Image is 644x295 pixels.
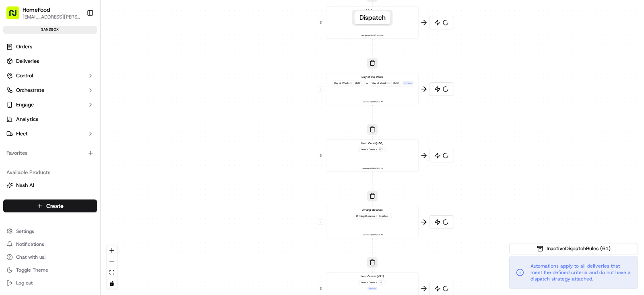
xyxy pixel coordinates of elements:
[362,167,383,170] span: Last updated: [DATE] 4:37 PM
[16,58,39,65] span: Deliveries
[23,14,80,20] button: [EMAIL_ADDRESS][PERSON_NAME][DOMAIN_NAME]
[362,208,383,212] span: Driving distance
[334,81,349,85] span: Day of Week
[3,84,97,97] button: Orchestrate
[46,202,64,210] span: Create
[16,182,34,189] span: Nash AI
[3,264,97,276] button: Toggle Theme
[361,148,375,151] span: Items Count
[3,226,97,237] button: Settings
[547,245,611,252] span: Inactive Dispatch Rules ( 61 )
[361,75,383,79] span: Day of the Week
[3,251,97,263] button: Chat with us!
[3,166,97,179] div: Available Products
[349,81,352,85] span: ==
[107,278,117,289] button: toggle interactivity
[387,81,390,85] span: ==
[378,214,388,218] div: 5 miles
[3,127,97,140] button: Fleet
[3,147,97,160] div: Favorites
[356,214,375,218] span: Driving Distance
[376,148,378,151] span: >
[3,277,97,289] button: Log out
[6,182,94,189] a: Nash AI
[378,281,383,285] div: 23
[361,34,384,37] span: Last updated: [DATE] 10:03 AM
[16,43,32,50] span: Orders
[361,141,383,145] span: Item Count(>50)
[3,179,97,192] button: Nash AI
[361,274,384,278] span: Item Counts(<51)
[376,281,378,284] span: >
[3,26,97,34] div: sandbox
[16,241,44,247] span: Notifications
[3,69,97,82] button: Control
[16,254,45,260] span: Chat with us!
[509,243,638,254] button: InactiveDispatchRules (61)
[16,228,34,235] span: Settings
[3,55,97,68] a: Deliveries
[376,214,378,218] span: >
[3,98,97,111] button: Engage
[367,287,377,291] div: + 1 more
[362,100,383,104] span: Last updated: [DATE] 1:17 PM
[362,233,383,237] span: Last updated: [DATE] 1:19 PM
[353,81,363,85] div: [DATE]
[16,87,44,94] span: Orchestrate
[3,113,97,126] a: Analytics
[16,267,48,273] span: Toggle Theme
[3,40,97,53] a: Orders
[16,72,33,79] span: Control
[107,267,117,278] button: fit view
[16,280,33,286] span: Log out
[16,116,38,123] span: Analytics
[3,3,83,23] button: HomeFood[EMAIL_ADDRESS][PERSON_NAME][DOMAIN_NAME]
[378,148,383,152] div: 50
[107,245,117,256] button: zoom in
[3,239,97,250] button: Notifications
[372,81,386,85] span: Day of Week
[355,11,390,24] button: Dispatch
[3,199,97,212] button: Create
[16,101,34,108] span: Engage
[366,8,378,12] span: Minimum
[403,81,413,85] div: + 1 more
[361,281,375,284] span: Items Count
[391,81,400,85] div: [DATE]
[530,263,631,282] span: Automations apply to all deliveries that meet the defined criteria and do not have a dispatch str...
[365,81,369,85] span: or
[16,130,28,137] span: Fleet
[23,6,50,14] button: HomeFood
